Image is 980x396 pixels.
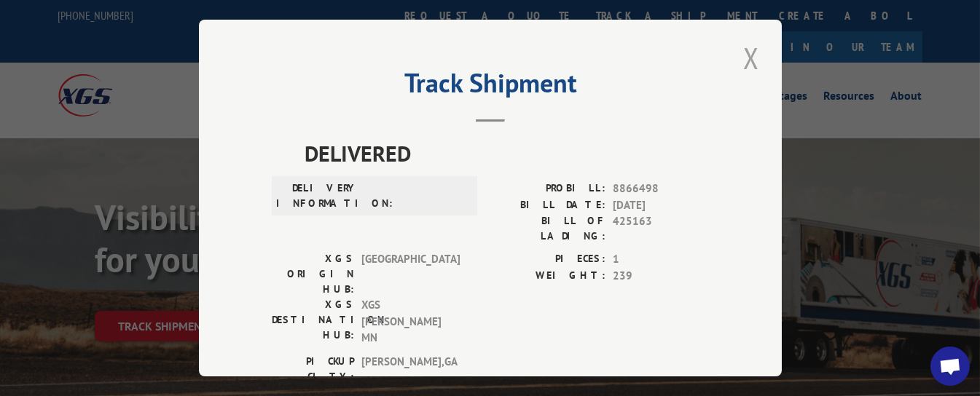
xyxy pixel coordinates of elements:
[613,181,709,197] span: 8866498
[490,268,605,285] label: WEIGHT:
[272,73,709,100] h2: Track Shipment
[490,181,605,197] label: PROBILL:
[272,297,354,346] label: XGS DESTINATION HUB:
[490,197,605,214] label: BILL DATE:
[272,354,354,384] label: PICKUP CITY:
[361,297,460,346] span: XGS [PERSON_NAME] MN
[276,181,358,211] label: DELIVERY INFORMATION:
[490,251,605,268] label: PIECES:
[490,213,605,244] label: BILL OF LADING:
[361,354,460,384] span: [PERSON_NAME] , GA
[613,197,709,214] span: [DATE]
[305,137,709,170] span: DELIVERED
[739,38,764,78] button: Close modal
[613,251,709,268] span: 1
[613,268,709,285] span: 239
[361,251,460,297] span: [GEOGRAPHIC_DATA]
[930,346,970,386] a: Open chat
[613,213,709,244] span: 425163
[272,251,354,297] label: XGS ORIGIN HUB:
